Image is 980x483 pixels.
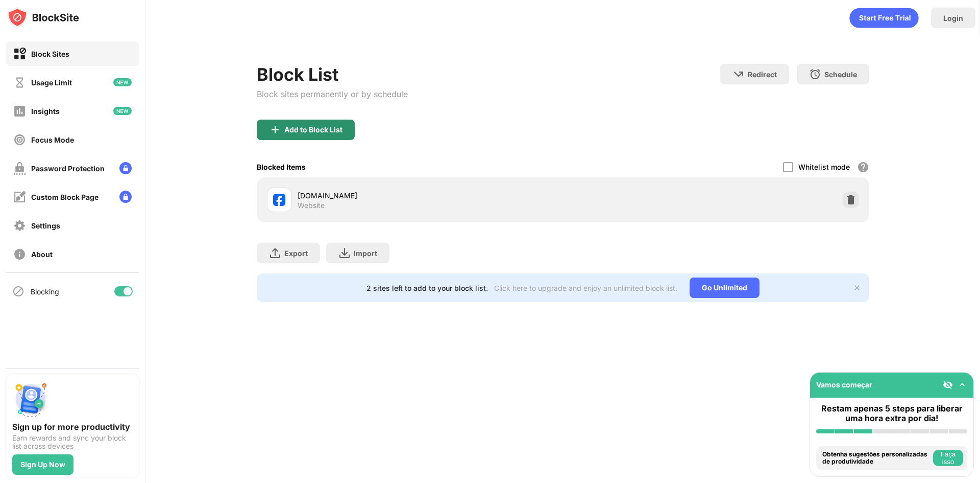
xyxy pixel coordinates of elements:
div: Block sites permanently or by schedule [257,89,408,99]
div: Obtenha sugestões personalizadas de produtividade [822,451,930,466]
button: Faça isso [933,450,963,466]
img: blocking-icon.svg [12,285,24,297]
div: Block List [257,64,408,85]
div: Blocked Items [257,163,306,171]
img: block-on.svg [13,48,26,60]
div: About [31,250,53,259]
div: Go Unlimited [690,278,759,298]
img: x-button.svg [853,284,861,292]
div: Click here to upgrade and enjoy an unlimited block list. [494,284,677,292]
div: Export [284,249,308,258]
div: Sign up for more productivity [12,422,133,432]
div: Restam apenas 5 steps para liberar uma hora extra por dia! [816,404,967,423]
div: Custom Block Page [31,193,99,201]
div: Sign Up Now [20,461,65,469]
div: 2 sites left to add to your block list. [366,284,488,292]
img: password-protection-off.svg [13,162,26,175]
img: new-icon.svg [113,107,132,115]
div: Focus Mode [31,135,74,144]
div: Redirect [748,70,777,79]
div: Insights [31,107,60,116]
div: Usage Limit [31,78,72,87]
img: about-off.svg [13,248,26,261]
img: eye-not-visible.svg [943,380,953,390]
div: Add to Block List [284,126,342,134]
img: settings-off.svg [13,219,26,232]
div: Blocking [31,287,59,296]
div: animation [849,8,919,28]
div: Website [298,201,325,210]
img: customize-block-page-off.svg [13,191,26,203]
div: Login [943,14,963,22]
div: Block Sites [31,50,69,58]
div: Earn rewards and sync your block list across devices [12,434,133,450]
div: Vamos começar [816,380,872,389]
img: focus-off.svg [13,133,26,146]
img: logo-blocksite.svg [7,7,79,28]
img: omni-setup-toggle.svg [957,380,967,390]
div: Import [354,249,377,258]
img: new-icon.svg [113,78,132,86]
div: [DOMAIN_NAME] [298,190,563,201]
img: lock-menu.svg [119,162,132,174]
div: Whitelist mode [798,163,850,171]
img: time-usage-off.svg [13,76,26,89]
img: insights-off.svg [13,105,26,118]
img: lock-menu.svg [119,191,132,203]
img: push-signup.svg [12,381,49,418]
img: favicons [273,194,285,206]
div: Schedule [824,70,857,79]
div: Password Protection [31,164,105,173]
div: Settings [31,221,60,230]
